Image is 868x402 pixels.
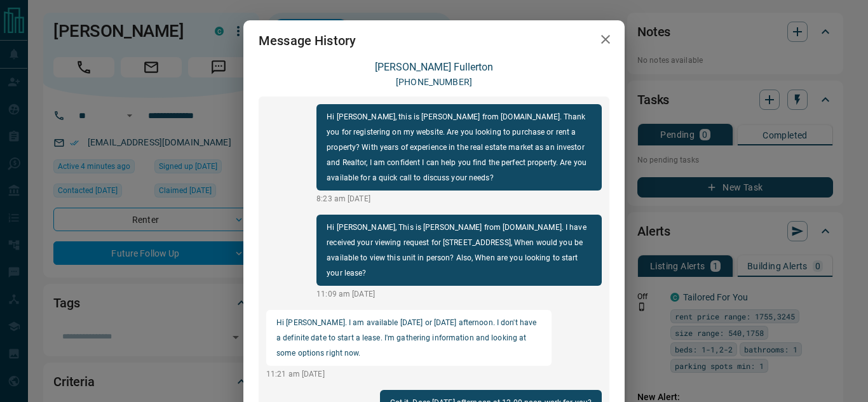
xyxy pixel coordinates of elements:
[316,193,602,204] p: 8:23 am [DATE]
[266,368,552,380] p: 11:21 am [DATE]
[316,288,602,300] p: 11:09 am [DATE]
[327,109,592,185] p: Hi [PERSON_NAME], this is [PERSON_NAME] from [DOMAIN_NAME]. Thank you for registering on my websi...
[327,220,592,281] p: Hi [PERSON_NAME], This is [PERSON_NAME] from [DOMAIN_NAME]. I have received your viewing request ...
[375,61,493,73] a: [PERSON_NAME] Fullerton
[243,20,371,61] h2: Message History
[396,76,472,89] p: [PHONE_NUMBER]
[276,315,541,361] p: Hi [PERSON_NAME]. I am available [DATE] or [DATE] afternoon. I don't have a definite date to star...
